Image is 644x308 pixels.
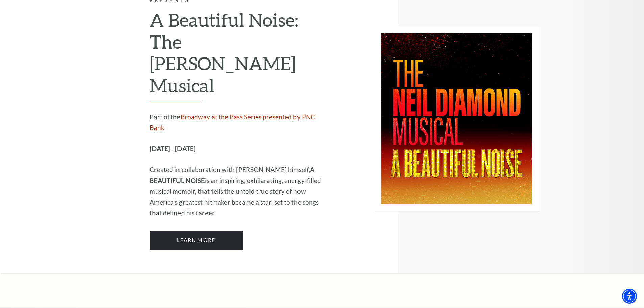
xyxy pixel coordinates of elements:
[150,9,331,102] h2: A Beautiful Noise: The [PERSON_NAME] Musical
[150,112,331,133] p: Part of the
[622,289,637,304] div: Accessibility Menu
[375,26,539,211] img: Performing Arts Fort Worth Presents
[150,113,315,132] a: Broadway at the Bass Series presented by PNC Bank
[150,231,243,250] a: Learn More A Beautiful Noise: The Neil Diamond Musical
[150,164,331,218] p: Created in collaboration with [PERSON_NAME] himself, is an inspiring, exhilarating, energy-filled...
[150,145,196,152] strong: [DATE] - [DATE]
[150,166,314,184] strong: A BEAUTIFUL NOISE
